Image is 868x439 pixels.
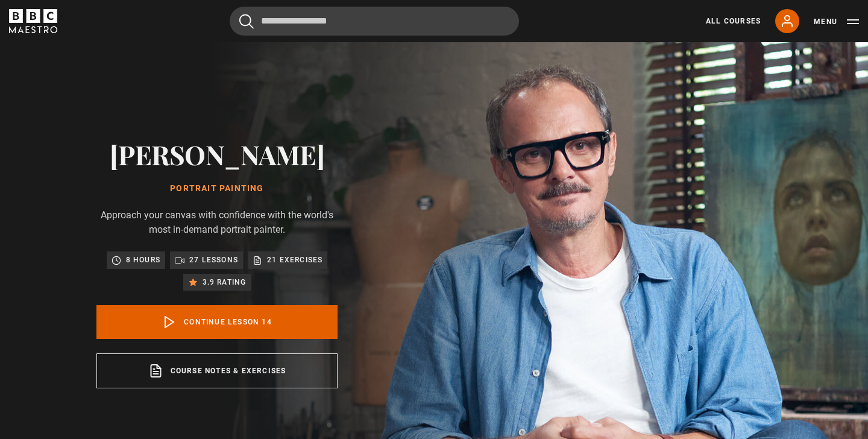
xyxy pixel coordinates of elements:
button: Toggle navigation [814,16,859,28]
button: Submit the search query [239,14,254,29]
p: 21 exercises [267,254,322,266]
p: 8 hours [126,254,160,266]
input: Search [230,7,519,36]
h1: Portrait Painting [96,184,338,194]
a: All Courses [706,16,761,27]
a: Course notes & exercises [96,353,338,388]
p: 3.9 rating [203,276,247,288]
h2: [PERSON_NAME] [96,139,338,169]
p: 27 lessons [189,254,238,266]
p: Approach your canvas with confidence with the world's most in-demand portrait painter. [96,208,338,237]
a: Continue lesson 14 [96,305,338,339]
svg: BBC Maestro [9,9,57,33]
